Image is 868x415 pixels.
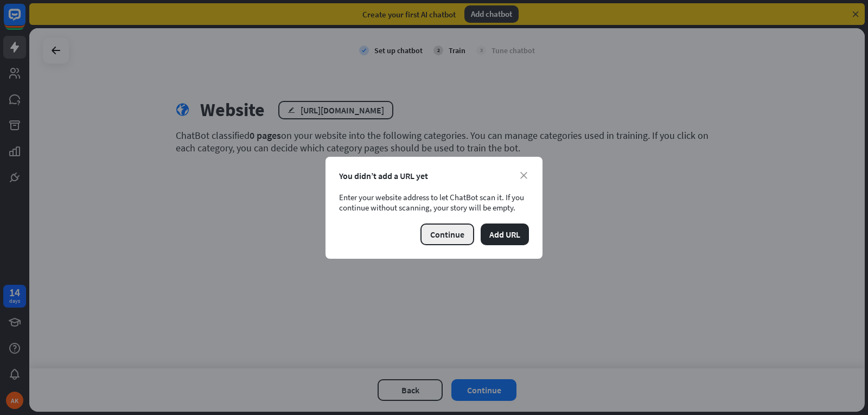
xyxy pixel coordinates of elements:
[9,4,41,37] button: Open LiveChat chat widget
[339,192,529,213] div: Enter your website address to let ChatBot scan it. If you continue without scanning, your story w...
[339,170,529,181] div: You didn’t add a URL yet
[520,172,527,179] i: close
[481,224,529,245] button: Add URL
[420,224,474,245] button: Continue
